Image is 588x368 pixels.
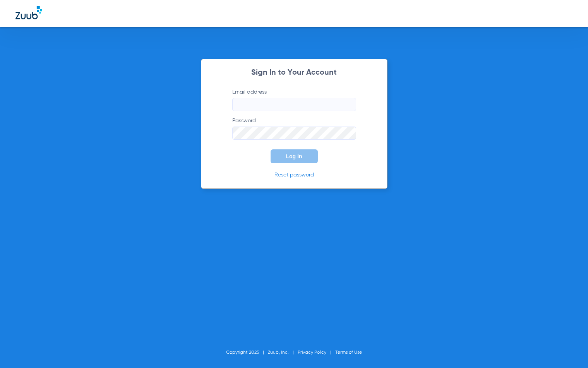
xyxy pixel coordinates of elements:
span: Log In [286,153,302,159]
li: Copyright 2025 [226,349,268,356]
label: Password [232,117,356,140]
li: Zuub, Inc. [268,349,298,356]
label: Email address [232,88,356,111]
a: Privacy Policy [298,350,326,355]
img: Zuub Logo [15,6,42,19]
input: Email address [232,98,356,111]
h2: Sign In to Your Account [221,69,368,77]
a: Terms of Use [335,350,362,355]
a: Reset password [274,172,314,178]
button: Log In [271,149,318,163]
input: Password [232,127,356,140]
